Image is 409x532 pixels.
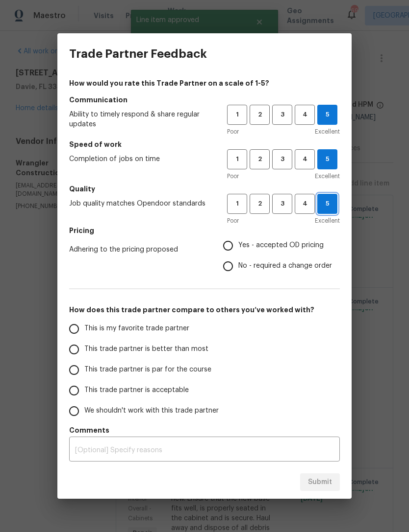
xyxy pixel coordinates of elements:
[272,194,292,214] button: 3
[315,216,340,226] span: Excellent
[272,149,292,169] button: 3
[69,47,207,61] h3: Trade Partner Feedback
[296,198,314,209] span: 4
[238,240,324,251] span: Yes - accepted OD pricing
[296,154,314,165] span: 4
[69,425,340,435] h5: Comments
[223,235,340,277] div: Pricing
[317,105,337,125] button: 5
[69,139,340,149] h5: Speed of work
[317,149,337,169] button: 5
[273,109,291,120] span: 3
[251,109,269,120] span: 2
[273,198,291,209] span: 3
[228,154,246,165] span: 1
[69,199,211,208] span: Job quality matches Opendoor standards
[238,261,332,271] span: No - required a change order
[227,216,239,226] span: Poor
[69,305,340,315] h5: How does this trade partner compare to others you’ve worked with?
[84,365,211,375] span: This trade partner is par for the course
[69,245,207,254] span: Adhering to the pricing proposed
[84,385,189,395] span: This trade partner is acceptable
[317,194,337,214] button: 5
[315,171,340,181] span: Excellent
[273,154,291,165] span: 3
[84,344,208,354] span: This trade partner is better than most
[69,184,340,194] h5: Quality
[69,319,340,421] div: How does this trade partner compare to others you’ve worked with?
[251,198,269,209] span: 2
[227,149,247,169] button: 1
[296,109,314,120] span: 4
[250,105,270,125] button: 2
[84,406,219,416] span: We shouldn't work with this trade partner
[295,105,315,125] button: 4
[69,78,340,88] h4: How would you rate this Trade Partner on a scale of 1-5?
[69,95,340,105] h5: Communication
[69,154,211,164] span: Completion of jobs on time
[318,198,337,209] span: 5
[69,226,340,235] h5: Pricing
[84,324,189,334] span: This is my favorite trade partner
[228,109,246,120] span: 1
[295,149,315,169] button: 4
[227,171,239,181] span: Poor
[295,194,315,214] button: 4
[318,109,337,120] span: 5
[227,105,247,125] button: 1
[69,110,211,129] span: Ability to timely respond & share regular updates
[228,198,246,209] span: 1
[318,154,337,165] span: 5
[227,127,239,137] span: Poor
[315,127,340,137] span: Excellent
[251,154,269,165] span: 2
[227,194,247,214] button: 1
[272,105,292,125] button: 3
[250,194,270,214] button: 2
[250,149,270,169] button: 2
